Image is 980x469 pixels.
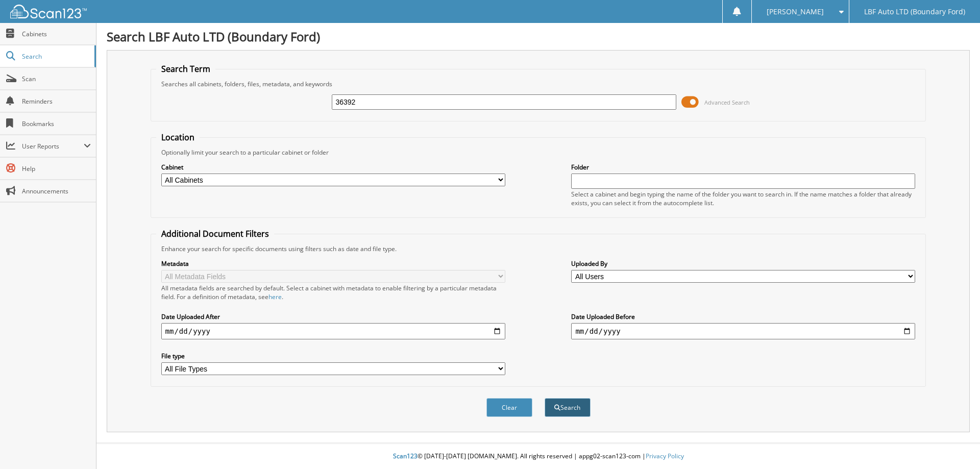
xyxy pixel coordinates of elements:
[393,452,418,460] span: Scan123
[107,28,970,45] h1: Search LBF Auto LTD (Boundary Ford)
[156,63,215,75] legend: Search Term
[10,5,87,18] img: scan123-logo-white.svg
[22,75,91,83] span: Scan
[161,352,505,360] label: File type
[864,9,965,15] span: LBF Auto LTD (Boundary Ford)
[268,292,282,301] a: here
[22,164,91,173] span: Help
[22,52,89,61] span: Search
[96,444,980,469] div: © [DATE]-[DATE] [DOMAIN_NAME]. All rights reserved | appg02-scan123-com |
[929,420,980,469] iframe: Chat Widget
[156,132,200,143] legend: Location
[571,163,915,171] label: Folder
[161,323,505,339] input: start
[161,284,505,301] div: All metadata fields are searched by default. Select a cabinet with metadata to enable filtering b...
[767,9,824,15] span: [PERSON_NAME]
[22,119,91,128] span: Bookmarks
[571,190,915,207] div: Select a cabinet and begin typing the name of the folder you want to search in. If the name match...
[486,398,532,417] button: Clear
[161,259,505,268] label: Metadata
[571,312,915,321] label: Date Uploaded Before
[22,30,91,38] span: Cabinets
[22,142,84,151] span: User Reports
[22,97,91,106] span: Reminders
[156,244,921,253] div: Enhance your search for specific documents using filters such as date and file type.
[704,98,750,106] span: Advanced Search
[571,259,915,268] label: Uploaded By
[161,312,505,321] label: Date Uploaded After
[646,452,684,460] a: Privacy Policy
[156,148,921,157] div: Optionally limit your search to a particular cabinet or folder
[22,187,91,195] span: Announcements
[545,398,591,417] button: Search
[571,323,915,339] input: end
[156,80,921,88] div: Searches all cabinets, folders, files, metadata, and keywords
[156,228,274,239] legend: Additional Document Filters
[161,163,505,171] label: Cabinet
